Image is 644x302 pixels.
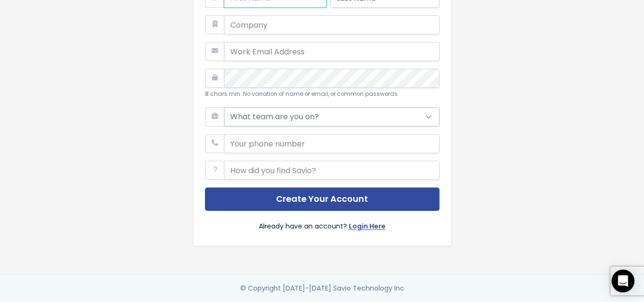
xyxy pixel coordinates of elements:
div: Open Intercom Messenger [612,270,634,292]
input: Your phone number [224,134,440,153]
input: Company [224,15,440,34]
small: 8 chars min. No variation of name or email, or common passwords. [205,90,399,98]
input: How did you find Savio? [224,161,440,180]
a: Login Here [349,220,386,234]
div: Already have an account? [205,211,440,234]
input: Work Email Address [224,42,440,61]
div: © Copyright [DATE]-[DATE] Savio Technology Inc [240,282,404,294]
button: Create Your Account [205,187,440,211]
